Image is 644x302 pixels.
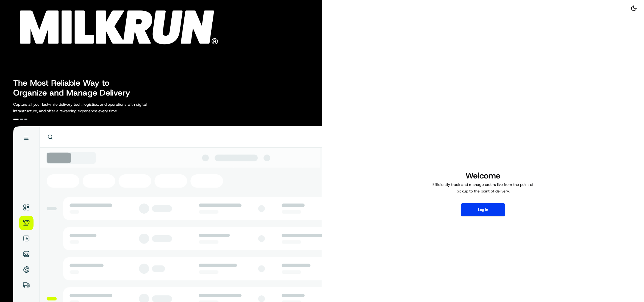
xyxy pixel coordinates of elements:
[461,203,505,216] button: Log in
[13,78,136,98] h2: The Most Reliable Way to Organize and Manage Delivery
[13,101,171,114] p: Capture all your last-mile delivery tech, logistics, and operations with digital infrastructure, ...
[430,181,536,194] p: Efficiently track and manage orders live from the point of pickup to the point of delivery.
[3,3,224,47] img: Company Logo
[430,170,536,181] h1: Welcome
